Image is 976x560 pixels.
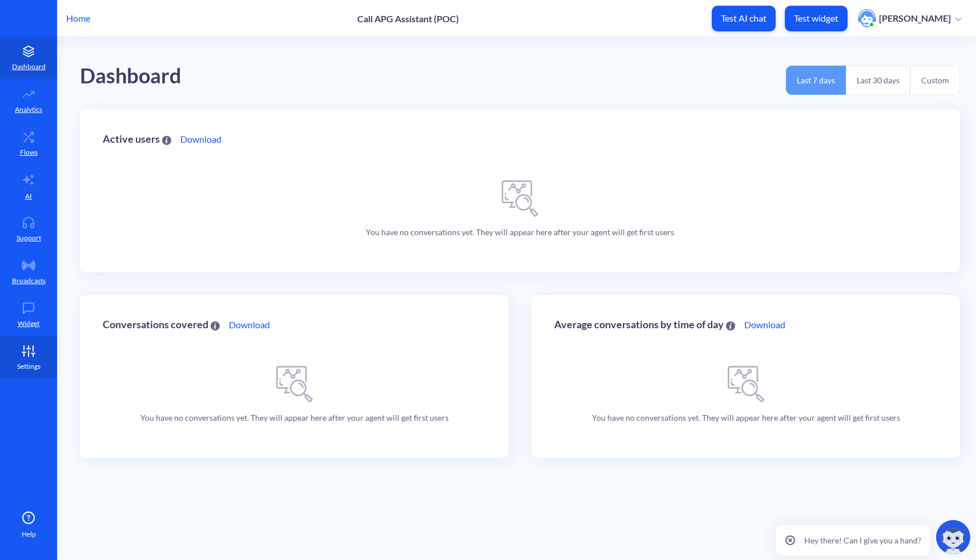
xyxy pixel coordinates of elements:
[17,233,41,243] p: Support
[15,104,42,115] p: Analytics
[80,60,182,92] div: Dashboard
[744,318,785,332] a: Download
[357,13,459,24] p: Call APG Assistant (POC)
[18,319,39,329] p: Widget
[20,147,38,158] p: Flows
[785,6,848,31] button: Test widget
[366,226,674,238] p: You have no conversations yet. They will appear here after your agent will get first users
[140,412,449,424] p: You have no conversations yet. They will appear here after your agent will get first users
[103,319,220,330] div: Conversations covered
[103,134,171,144] div: Active users
[592,412,900,424] p: You have no conversations yet. They will appear here after your agent will get first users
[554,319,735,330] div: Average conversations by time of day
[12,276,46,286] p: Broadcasts
[66,11,90,25] p: Home
[858,9,876,27] img: user photo
[879,12,951,25] p: [PERSON_NAME]
[794,13,838,24] p: Test widget
[17,361,41,372] p: Settings
[25,191,32,202] p: AI
[846,66,910,95] button: Last 30 days
[712,6,776,31] button: Test AI chat
[786,66,846,95] button: Last 7 days
[229,318,270,332] a: Download
[852,8,967,29] button: user photo[PERSON_NAME]
[910,66,960,95] button: Custom
[804,534,921,546] p: Hey there! Can I give you a hand?
[180,132,221,146] a: Download
[721,13,767,24] p: Test AI chat
[12,62,46,72] p: Dashboard
[936,520,970,554] img: copilot-icon.svg
[22,529,36,539] span: Help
